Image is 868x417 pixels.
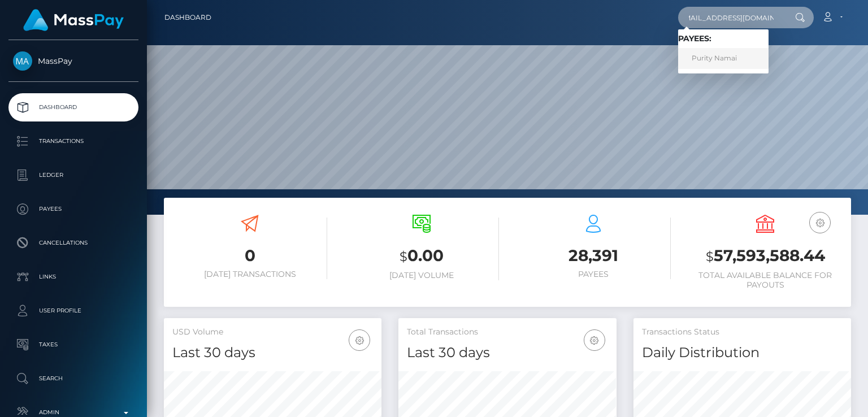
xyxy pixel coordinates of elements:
h5: Total Transactions [407,327,607,338]
h6: [DATE] Volume [344,271,499,280]
p: Payees [13,201,134,218]
p: Taxes [13,336,134,353]
h6: Total Available Balance for Payouts [688,271,843,290]
p: User Profile [13,302,134,319]
small: $ [400,249,407,264]
a: Links [8,263,138,291]
a: Dashboard [164,6,211,29]
h5: Transactions Status [642,327,843,338]
a: Search [8,364,138,393]
a: Transactions [8,127,138,155]
h5: USD Volume [172,327,373,338]
h3: 0.00 [344,245,499,268]
a: Payees [8,195,138,223]
img: MassPay [13,51,32,71]
h3: 0 [172,245,327,267]
h6: [DATE] Transactions [172,270,327,279]
h6: Payees [516,270,671,279]
h4: Last 30 days [172,343,373,363]
a: Taxes [8,331,138,359]
h4: Daily Distribution [642,343,843,363]
a: Cancellations [8,229,138,257]
p: Ledger [13,167,134,184]
h3: 28,391 [516,245,671,267]
p: Links [13,268,134,285]
p: Cancellations [13,234,134,251]
h6: Payees: [678,34,769,44]
h4: Last 30 days [407,343,607,363]
h3: 57,593,588.44 [688,245,843,268]
img: MassPay Logo [23,9,124,31]
a: User Profile [8,297,138,325]
a: Purity Namai [678,48,769,69]
p: Search [13,370,134,387]
input: Search... [678,7,784,28]
p: Transactions [13,133,134,150]
p: Dashboard [13,99,134,116]
small: $ [706,249,714,264]
a: Dashboard [8,93,138,121]
a: Ledger [8,161,138,189]
span: MassPay [8,56,138,66]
